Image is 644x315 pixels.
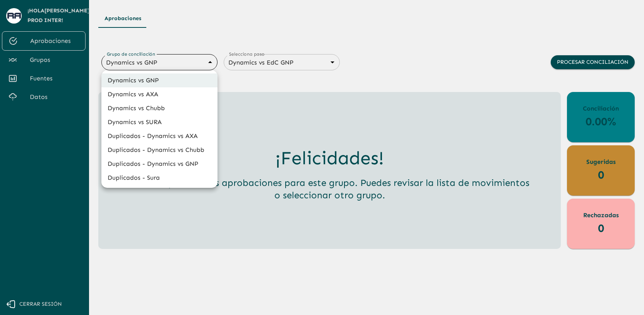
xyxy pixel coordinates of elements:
li: Dynamics vs SURA [101,115,218,129]
li: Dynamics vs GNP [101,73,218,87]
li: Duplicados - Sura [101,171,218,185]
li: Duplicados - Dynamics vs GNP [101,157,218,171]
li: Dynamics vs Chubb [101,101,218,115]
li: Duplicados - Dynamics vs AXA [101,129,218,143]
li: Dynamics vs AXA [101,87,218,101]
li: Duplicados - Dynamics vs Chubb [101,143,218,157]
